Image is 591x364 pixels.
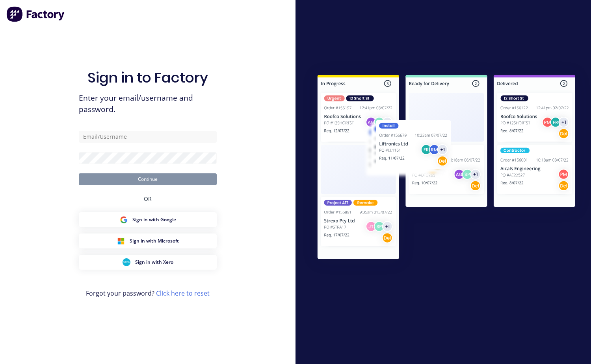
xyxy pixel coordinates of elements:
a: Click here to reset [156,289,210,298]
button: Xero Sign inSign in with Xero [79,255,217,270]
input: Email/Username [79,131,217,143]
img: Sign in [302,61,591,276]
button: Continue [79,173,217,185]
button: Google Sign inSign in with Google [79,212,217,227]
img: Google Sign in [120,216,128,224]
button: Microsoft Sign inSign in with Microsoft [79,233,217,248]
img: Microsoft Sign in [117,237,125,245]
span: Sign in with Google [132,216,176,223]
span: Enter your email/username and password. [79,92,217,115]
img: Xero Sign in [123,258,130,266]
span: Sign in with Microsoft [130,237,179,245]
span: Forgot your password? [86,289,210,298]
span: Sign in with Xero [135,259,173,266]
img: Factory [6,6,65,22]
div: OR [144,185,152,212]
h1: Sign in to Factory [87,69,208,86]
